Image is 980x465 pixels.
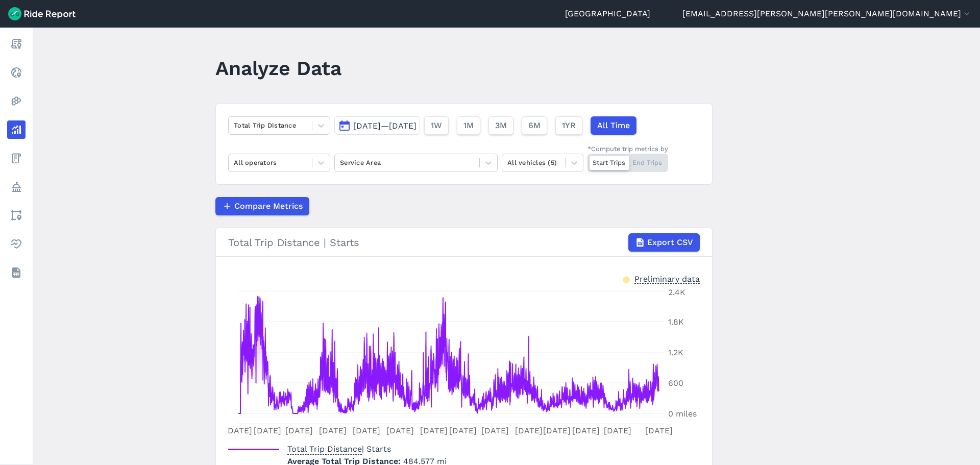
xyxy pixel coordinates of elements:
[7,149,26,167] a: Fees
[431,119,442,132] span: 1W
[319,426,347,435] tspan: [DATE]
[647,236,693,249] span: Export CSV
[645,426,673,435] tspan: [DATE]
[562,119,576,132] span: 1YR
[481,426,509,435] tspan: [DATE]
[528,119,541,132] span: 6M
[457,116,480,135] button: 1M
[543,426,571,435] tspan: [DATE]
[488,116,513,135] button: 3M
[215,54,341,82] h1: Analyze Data
[515,426,543,435] tspan: [DATE]
[668,378,683,388] tspan: 600
[7,120,26,139] a: Analyze
[597,119,630,132] span: All Time
[495,119,507,132] span: 3M
[449,426,477,435] tspan: [DATE]
[668,317,684,327] tspan: 1.8K
[565,8,650,20] a: [GEOGRAPHIC_DATA]
[353,426,380,435] tspan: [DATE]
[7,35,26,53] a: Report
[424,116,449,135] button: 1W
[668,348,683,357] tspan: 1.2K
[386,426,414,435] tspan: [DATE]
[228,233,700,252] div: Total Trip Distance | Starts
[225,426,252,435] tspan: [DATE]
[7,63,26,82] a: Realtime
[522,116,547,135] button: 6M
[353,121,416,131] span: [DATE]—[DATE]
[634,273,700,284] div: Preliminary data
[668,287,685,297] tspan: 2.4K
[591,116,636,135] button: All Time
[254,426,281,435] tspan: [DATE]
[604,426,631,435] tspan: [DATE]
[7,178,26,196] a: Policy
[7,263,26,282] a: Datasets
[287,444,391,454] span: | Starts
[287,441,362,455] span: Total Trip Distance
[682,8,972,20] button: [EMAIL_ADDRESS][PERSON_NAME][PERSON_NAME][DOMAIN_NAME]
[587,144,668,154] div: *Compute trip metrics by
[628,233,700,252] button: Export CSV
[7,92,26,110] a: Heatmaps
[234,200,303,212] span: Compare Metrics
[285,426,313,435] tspan: [DATE]
[555,116,582,135] button: 1YR
[572,426,600,435] tspan: [DATE]
[7,206,26,225] a: Areas
[215,197,309,215] button: Compare Metrics
[463,119,474,132] span: 1M
[334,116,420,135] button: [DATE]—[DATE]
[668,409,697,419] tspan: 0 miles
[420,426,448,435] tspan: [DATE]
[8,7,76,20] img: Ride Report
[7,235,26,253] a: Health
